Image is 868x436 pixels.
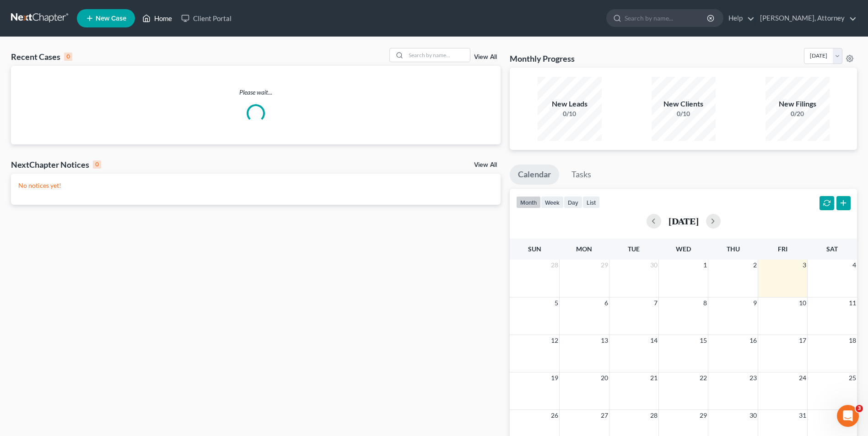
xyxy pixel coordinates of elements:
[749,372,758,383] span: 23
[649,260,658,271] span: 30
[856,405,863,412] span: 3
[852,260,857,271] span: 4
[563,165,599,185] a: Tasks
[798,335,807,346] span: 17
[600,260,609,271] span: 29
[538,109,602,118] div: 0/10
[848,372,857,383] span: 25
[93,160,101,169] div: 0
[564,196,582,208] button: day
[550,335,559,346] span: 12
[554,298,559,308] span: 5
[474,54,497,60] a: View All
[778,245,787,253] span: Fri
[604,298,609,308] span: 6
[550,260,559,271] span: 28
[798,410,807,421] span: 31
[550,372,559,383] span: 19
[96,15,126,22] span: New Case
[474,162,497,168] a: View All
[628,245,640,253] span: Tue
[653,298,658,308] span: 7
[699,410,708,421] span: 29
[652,99,716,109] div: New Clients
[550,410,559,421] span: 26
[749,410,758,421] span: 30
[837,405,859,427] iframe: Intercom live chat
[699,335,708,346] span: 15
[138,10,177,27] a: Home
[766,99,830,109] div: New Filings
[727,245,740,253] span: Thu
[749,335,758,346] span: 16
[699,372,708,383] span: 22
[18,181,493,190] p: No notices yet!
[516,196,541,208] button: month
[669,216,699,226] h2: [DATE]
[528,245,541,253] span: Sun
[649,372,658,383] span: 21
[798,372,807,383] span: 24
[600,372,609,383] span: 20
[538,99,602,109] div: New Leads
[755,10,857,27] a: [PERSON_NAME], Attorney
[724,10,755,27] a: Help
[652,109,716,118] div: 0/10
[752,298,758,308] span: 9
[766,109,830,118] div: 0/20
[676,245,691,253] span: Wed
[576,245,592,253] span: Mon
[848,298,857,308] span: 11
[582,196,600,208] button: list
[798,298,807,308] span: 10
[510,53,575,64] h3: Monthly Progress
[11,88,501,97] p: Please wait...
[64,53,72,61] div: 0
[510,165,559,185] a: Calendar
[702,260,708,271] span: 1
[600,335,609,346] span: 13
[177,10,236,27] a: Client Portal
[541,196,564,208] button: week
[600,410,609,421] span: 27
[649,410,658,421] span: 28
[11,159,101,170] div: NextChapter Notices
[649,335,658,346] span: 14
[848,335,857,346] span: 18
[11,51,72,62] div: Recent Cases
[826,245,838,253] span: Sat
[802,260,807,271] span: 3
[752,260,758,271] span: 2
[702,298,708,308] span: 8
[625,10,708,27] input: Search by name...
[406,48,470,62] input: Search by name...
